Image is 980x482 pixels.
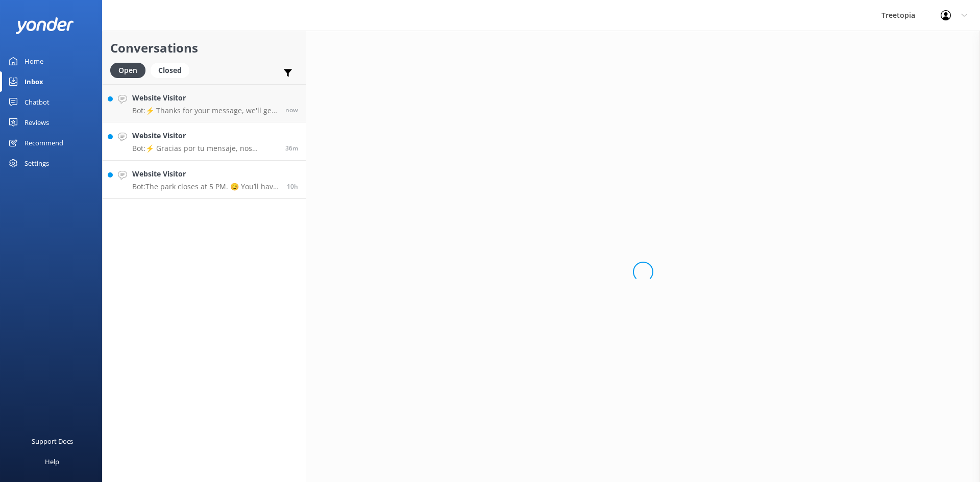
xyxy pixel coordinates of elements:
div: Help [45,451,59,472]
div: Open [110,63,145,78]
div: Reviews [24,112,49,133]
a: Website VisitorBot:The park closes at 5 PM. 😊 You’ll have plenty of time to enjoy everything befo... [103,161,306,199]
p: Bot: The park closes at 5 PM. 😊 You’ll have plenty of time to enjoy everything before then! [132,182,279,191]
span: Sep 16 2025 08:51am (UTC -06:00) America/Mexico_City [285,106,298,114]
span: Sep 16 2025 08:15am (UTC -06:00) America/Mexico_City [285,144,298,153]
h4: Website Visitor [132,130,278,141]
span: Sep 15 2025 09:57pm (UTC -06:00) America/Mexico_City [287,182,298,191]
a: Open [110,64,151,75]
div: Settings [24,153,49,173]
h2: Conversations [110,38,298,58]
div: Closed [151,63,189,78]
div: Home [24,51,43,71]
p: Bot: ⚡ Thanks for your message, we'll get back to you as soon as we can. You're also welcome to k... [132,106,278,115]
a: Closed [151,64,194,75]
div: Recommend [24,133,63,153]
a: Website VisitorBot:⚡ Thanks for your message, we'll get back to you as soon as we can. You're als... [103,84,306,122]
div: Support Docs [32,431,73,451]
img: yonder-white-logo.png [15,17,74,34]
div: Inbox [24,71,43,92]
h4: Website Visitor [132,168,279,180]
div: Chatbot [24,92,50,112]
p: Bot: ⚡ Gracias por tu mensaje, nos pondremos en contacto contigo lo antes posible. También puedes... [132,144,278,153]
a: Website VisitorBot:⚡ Gracias por tu mensaje, nos pondremos en contacto contigo lo antes posible. ... [103,122,306,161]
h4: Website Visitor [132,92,278,104]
